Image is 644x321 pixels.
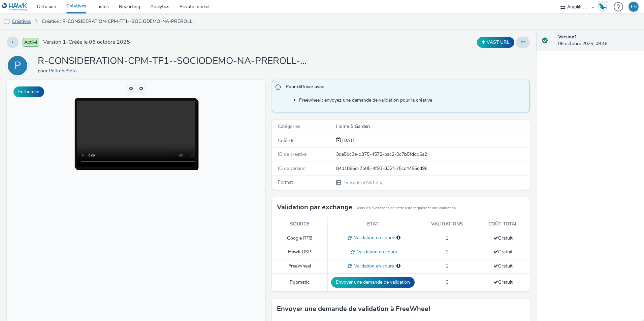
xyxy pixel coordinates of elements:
[493,279,513,285] span: Gratuit
[38,55,307,68] h1: R-CONSIDERATION-CPM-TF1--SOCIODEMO-NA-PREROLL-1x1-TV-15s_[DATE]_W41
[331,277,415,288] button: Envoyer une demande de validation
[598,1,610,12] a: Hawk Academy
[446,235,448,241] span: 1
[598,1,608,12] img: Hawk Academy
[7,62,31,69] a: P
[341,137,357,144] span: [DATE]
[327,217,418,231] th: Etat
[336,123,529,130] div: Home & Garden
[446,249,448,255] span: 1
[278,137,294,144] span: Créée le
[356,206,456,211] small: Seuls les exchanges de cette liste requièrent une validation
[336,151,529,158] div: 3de5bc3e-d375-4572-bac2-0c7b5fddd6a2
[355,249,397,255] span: Validation en cours
[418,217,476,231] th: Validations
[477,37,514,48] button: VAST URL
[475,37,516,48] div: Dupliquer la créative en un VAST URL
[278,123,300,130] span: Catégories
[38,68,49,74] span: pour
[278,179,293,185] span: Format
[446,279,448,285] span: 0
[38,13,199,30] a: Créative : R-CONSIDERATION-CPM-TF1--SOCIODEMO-NA-PREROLL-1x1-TV-15s_[DATE]_W41
[2,3,28,11] img: undefined Logo
[476,217,530,231] th: Coût total
[272,245,328,259] td: Hawk DSP
[272,259,328,274] td: FreeWheel
[341,137,357,144] div: Création 06 octobre 2025, 09:46
[23,38,39,47] span: Activé
[446,263,448,269] span: 1
[631,2,637,12] div: EB
[13,86,44,97] button: Fullscreen
[277,304,430,314] h3: Envoyer une demande de validation à FreeWheel
[493,263,513,269] span: Gratuit
[272,217,328,231] th: Source
[49,68,79,74] a: PoltroneSofa
[558,34,639,47] div: 06 octobre 2025, 09:46
[352,235,394,241] span: Validation en cours
[272,273,328,291] td: Pubmatic
[14,56,21,75] div: P
[299,97,526,104] li: Freewheel : envoyez une demande de validation pour la créative
[277,202,352,212] h3: Validation par exchange
[278,165,305,172] span: ID de version
[343,179,384,186] span: Tv Spot (VAST 2.0)
[336,165,529,172] div: 84d1866d-7b05-4f93-832f-25cc4456cd96
[286,83,523,92] span: Pour diffuser avec :
[493,249,513,255] span: Gratuit
[272,231,328,245] td: Google RTB
[3,19,10,25] img: tv
[278,151,307,157] span: ID de créative
[352,263,394,269] span: Validation en cours
[558,34,577,40] strong: Version 1
[43,38,130,46] span: Version 1 - Créée le 06 octobre 2025
[493,235,513,241] span: Gratuit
